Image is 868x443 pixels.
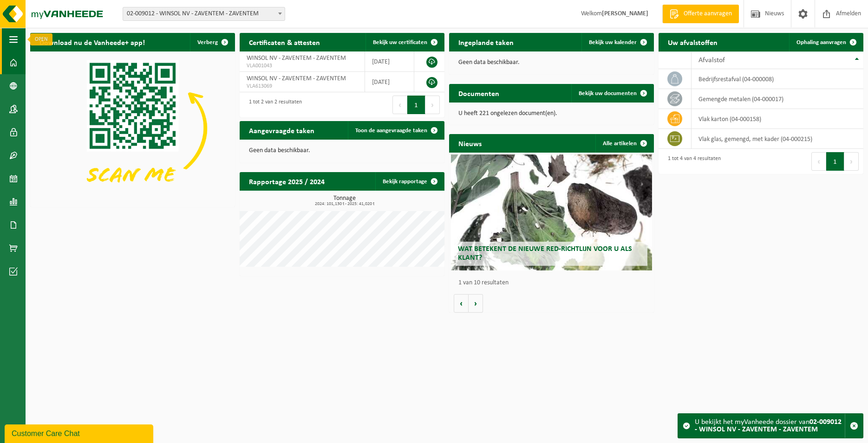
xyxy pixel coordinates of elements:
[365,72,414,92] td: [DATE]
[692,109,863,129] td: vlak karton (04-000158)
[247,75,346,82] span: WINSOL NV - ZAVENTEM - ZAVENTEM
[663,151,721,172] div: 1 tot 4 van 4 resultaten
[579,90,637,96] span: Bekijk uw documenten
[365,33,444,51] a: Bekijk uw certificaten
[244,202,444,206] span: 2024: 101,130 t - 2025: 41,020 t
[240,33,329,51] h2: Certificaten & attesten
[425,96,440,114] button: Next
[247,55,346,62] span: WINSOL NV - ZAVENTEM - ZAVENTEM
[247,62,358,70] span: VLA001043
[844,152,859,171] button: Next
[595,134,653,153] a: Alle artikelen
[197,39,218,45] span: Verberg
[659,33,727,51] h2: Uw afvalstoffen
[30,51,235,205] img: Download de VHEPlus App
[469,294,483,313] button: Volgende
[190,33,234,51] button: Verberg
[451,154,652,270] a: Wat betekent de nieuwe RED-richtlijn voor u als klant?
[355,128,427,134] span: Toon de aangevraagde taken
[244,195,444,206] h3: Tonnage
[449,134,491,152] h2: Nieuws
[373,39,427,45] span: Bekijk uw certificaten
[458,280,649,286] p: 1 van 10 resultaten
[392,96,407,114] button: Previous
[449,84,509,102] h2: Documenten
[681,9,734,19] span: Offerte aanvragen
[407,96,425,114] button: 1
[698,57,725,64] span: Afvalstof
[796,39,846,45] span: Ophaling aanvragen
[695,414,845,438] div: U bekijkt het myVanheede dossier van
[789,33,862,51] a: Ophaling aanvragen
[826,152,844,171] button: 1
[449,33,523,51] h2: Ingeplande taken
[458,59,645,66] p: Geen data beschikbaar.
[571,84,653,103] a: Bekijk uw documenten
[240,121,324,139] h2: Aangevraagde taken
[249,148,435,154] p: Geen data beschikbaar.
[458,245,632,262] span: Wat betekent de nieuwe RED-richtlijn voor u als klant?
[365,51,414,72] td: [DATE]
[458,110,645,117] p: U heeft 221 ongelezen document(en).
[348,121,444,140] a: Toon de aangevraagde taken
[692,69,863,89] td: bedrijfsrestafval (04-000008)
[123,7,285,21] span: 02-009012 - WINSOL NV - ZAVENTEM - ZAVENTEM
[602,10,648,17] strong: [PERSON_NAME]
[581,33,653,51] a: Bekijk uw kalender
[662,5,739,23] a: Offerte aanvragen
[692,89,863,109] td: gemengde metalen (04-000017)
[454,294,469,313] button: Vorige
[123,7,285,20] span: 02-009012 - WINSOL NV - ZAVENTEM - ZAVENTEM
[692,129,863,149] td: vlak glas, gemengd, met kader (04-000215)
[240,172,334,190] h2: Rapportage 2025 / 2024
[375,172,444,191] a: Bekijk rapportage
[247,83,358,90] span: VLA613069
[695,418,842,433] strong: 02-009012 - WINSOL NV - ZAVENTEM - ZAVENTEM
[5,423,155,443] iframe: chat widget
[811,152,826,171] button: Previous
[30,33,154,51] h2: Download nu de Vanheede+ app!
[589,39,637,45] span: Bekijk uw kalender
[244,95,302,115] div: 1 tot 2 van 2 resultaten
